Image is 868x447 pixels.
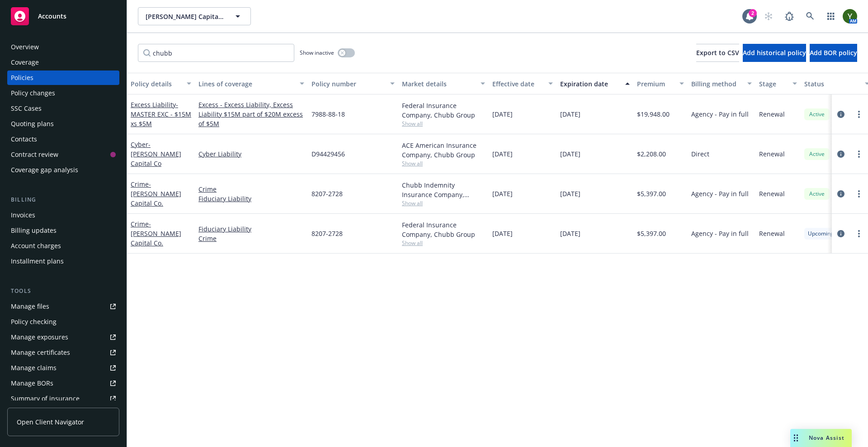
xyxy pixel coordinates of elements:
[492,229,513,238] span: [DATE]
[402,120,485,127] span: Show all
[131,220,181,247] a: Crime
[790,429,852,447] button: Nova Assist
[759,79,787,89] div: Stage
[146,12,224,21] span: [PERSON_NAME] Capital Co.
[759,189,785,198] span: Renewal
[810,44,857,62] button: Add BOR policy
[402,79,475,89] div: Market details
[198,234,304,243] a: Crime
[131,180,181,207] span: - [PERSON_NAME] Capital Co.
[801,7,819,25] a: Search
[843,9,857,24] img: photo
[560,229,580,238] span: [DATE]
[402,141,485,160] div: ACE American Insurance Company, Chubb Group
[691,109,749,119] span: Agency - Pay in full
[7,147,119,162] a: Contract review
[11,71,33,85] div: Policies
[7,71,119,85] a: Policies
[808,150,826,158] span: Active
[696,48,739,57] span: Export to CSV
[808,230,834,238] span: Upcoming
[198,224,304,234] a: Fiduciary Liability
[809,434,844,442] span: Nova Assist
[637,189,666,198] span: $5,397.00
[398,73,489,94] button: Market details
[808,190,826,198] span: Active
[637,109,670,119] span: $19,948.00
[560,189,580,198] span: [DATE]
[759,7,778,25] a: Start snowing
[743,44,806,62] button: Add historical policy
[11,376,53,391] div: Manage BORs
[11,299,49,314] div: Manage files
[402,239,485,247] span: Show all
[11,345,70,360] div: Manage certificates
[492,109,513,119] span: [DATE]
[11,40,39,54] div: Overview
[7,315,119,329] a: Policy checking
[822,7,840,25] a: Switch app
[311,149,345,159] span: D94429456
[127,73,195,94] button: Policy details
[557,73,633,94] button: Expiration date
[11,208,35,222] div: Invoices
[492,149,513,159] span: [DATE]
[11,391,80,406] div: Summary of insurance
[790,429,802,447] div: Drag to move
[131,140,181,168] span: - [PERSON_NAME] Capital Co
[7,4,119,29] a: Accounts
[7,40,119,54] a: Overview
[198,184,304,194] a: Crime
[637,79,674,89] div: Premium
[195,73,308,94] button: Lines of coverage
[7,195,119,204] div: Billing
[402,101,485,120] div: Federal Insurance Company, Chubb Group
[696,44,739,62] button: Export to CSV
[7,55,119,70] a: Coverage
[131,100,191,128] a: Excess Liability
[131,140,181,168] a: Cyber
[835,228,846,239] a: circleInformation
[835,188,846,199] a: circleInformation
[7,223,119,238] a: Billing updates
[402,199,485,207] span: Show all
[560,79,620,89] div: Expiration date
[854,149,864,160] a: more
[492,189,513,198] span: [DATE]
[131,220,181,247] span: - [PERSON_NAME] Capital Co.
[804,79,859,89] div: Status
[311,189,343,198] span: 8207-2728
[759,229,785,238] span: Renewal
[560,109,580,119] span: [DATE]
[691,79,742,89] div: Billing method
[835,109,846,120] a: circleInformation
[300,49,334,56] span: Show inactive
[7,86,119,100] a: Policy changes
[11,55,39,70] div: Coverage
[492,79,543,89] div: Effective date
[311,79,385,89] div: Policy number
[308,73,398,94] button: Policy number
[688,73,755,94] button: Billing method
[402,220,485,239] div: Federal Insurance Company, Chubb Group
[633,73,688,94] button: Premium
[11,361,57,375] div: Manage claims
[810,48,857,57] span: Add BOR policy
[17,417,84,427] span: Open Client Navigator
[7,254,119,268] a: Installment plans
[198,149,304,159] a: Cyber Liability
[637,149,666,159] span: $2,208.00
[7,117,119,131] a: Quoting plans
[11,117,54,131] div: Quoting plans
[854,188,864,199] a: more
[7,361,119,375] a: Manage claims
[38,13,66,20] span: Accounts
[11,315,57,329] div: Policy checking
[808,110,826,118] span: Active
[7,391,119,406] a: Summary of insurance
[198,100,304,128] a: Excess - Excess Liability, Excess Liability $15M part of $20M excess of $5M
[131,79,181,89] div: Policy details
[691,229,749,238] span: Agency - Pay in full
[759,109,785,119] span: Renewal
[7,330,119,344] span: Manage exposures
